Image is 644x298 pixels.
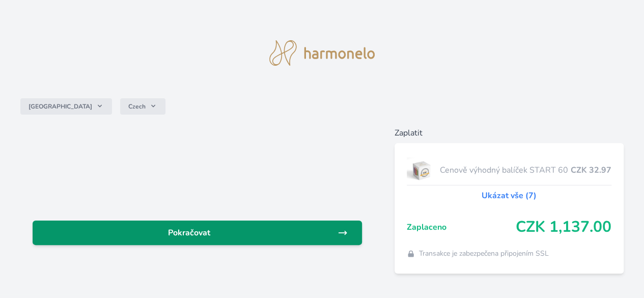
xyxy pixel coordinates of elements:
[407,221,516,233] span: Zaplaceno
[269,40,375,66] img: logo.svg
[120,98,165,115] button: Czech
[440,164,571,176] span: Cenově výhodný balíček START 60
[128,102,146,111] span: Czech
[29,102,92,111] span: [GEOGRAPHIC_DATA]
[395,127,624,139] h6: Zaplatit
[571,164,611,176] span: CZK 32.97
[33,221,362,245] a: Pokračovat
[20,98,112,115] button: [GEOGRAPHIC_DATA]
[419,249,549,259] span: Transakce je zabezpečena připojením SSL
[407,157,436,183] img: start.jpg
[482,189,537,202] a: Ukázat vše (7)
[41,227,338,239] span: Pokračovat
[516,218,611,236] span: CZK 1,137.00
